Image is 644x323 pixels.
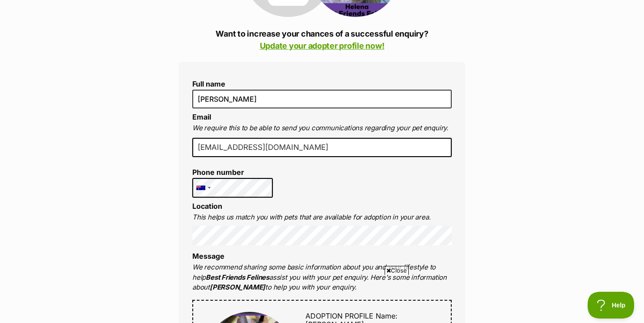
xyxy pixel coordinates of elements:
[105,278,539,319] iframe: Advertisement
[385,266,409,275] span: Close
[206,273,269,282] strong: Best Friends Felines
[192,123,452,133] p: We require this to be able to send you communications regarding your pet enquiry.
[193,178,213,197] div: Australia: +61
[588,292,635,319] iframe: Help Scout Beacon - Open
[192,212,452,223] p: This helps us match you with pets that are available for adoption in your area.
[192,202,222,211] label: Location
[260,41,385,50] a: Update your adopter profile now!
[192,252,225,261] label: Message
[192,168,273,176] label: Phone number
[192,90,452,108] input: E.g. Jimmy Chew
[192,80,452,88] label: Full name
[179,28,465,52] p: Want to increase your chances of a successful enquiry?
[192,112,211,121] label: Email
[192,262,452,293] p: We recommend sharing some basic information about you and your lifestyle to help assist you with ...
